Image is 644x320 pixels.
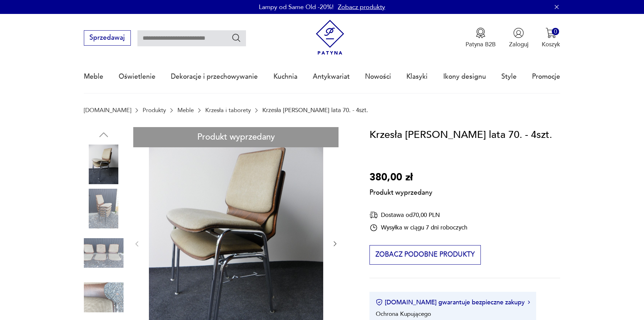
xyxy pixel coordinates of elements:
[171,61,258,93] a: Dekoracje i przechowywanie
[84,36,131,41] a: Sprzedawaj
[119,61,156,93] a: Oświetlenie
[466,28,496,48] a: Ikona medaluPatyna B2B
[369,245,480,265] button: Zobacz podobne produkty
[262,107,368,114] p: Krzesła [PERSON_NAME] lata 70. - 4szt.
[177,107,194,114] a: Meble
[84,30,131,46] button: Sprzedawaj
[475,28,486,38] img: Ikona medalu
[542,40,560,48] p: Koszyk
[84,107,131,114] a: [DOMAIN_NAME]
[205,107,251,114] a: Krzesła i taborety
[466,40,496,48] p: Patyna B2B
[376,299,383,306] img: Ikona certyfikatu
[552,28,559,35] div: 0
[546,28,556,38] img: Ikona koszyka
[501,61,517,93] a: Style
[259,3,334,11] p: Lampy od Same Old -20%!
[369,224,467,232] div: Wysyłka w ciągu 7 dni roboczych
[443,61,486,93] a: Ikony designu
[376,298,530,307] button: [DOMAIN_NAME] gwarantuje bezpieczne zakupy
[406,61,428,93] a: Klasyki
[273,61,297,93] a: Kuchnia
[369,170,432,186] p: 380,00 zł
[509,40,528,48] p: Zaloguj
[369,186,432,197] p: Produkt wyprzedany
[376,310,431,318] li: Ochrona Kupującego
[369,211,378,219] img: Ikona dostawy
[542,28,560,48] button: 0Koszyk
[365,61,391,93] a: Nowości
[312,20,348,55] img: Patyna - sklep z meblami i dekoracjami vintage
[513,28,524,38] img: Ikonka użytkownika
[369,211,467,219] div: Dostawa od 70,00 PLN
[509,28,528,48] button: Zaloguj
[532,61,560,93] a: Promocje
[84,61,103,93] a: Meble
[143,107,166,114] a: Produkty
[231,33,241,43] button: Szukaj
[528,301,530,304] img: Ikona strzałki w prawo
[369,127,552,143] h1: Krzesła [PERSON_NAME] lata 70. - 4szt.
[466,28,496,48] button: Patyna B2B
[313,61,350,93] a: Antykwariat
[338,3,385,11] a: Zobacz produkty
